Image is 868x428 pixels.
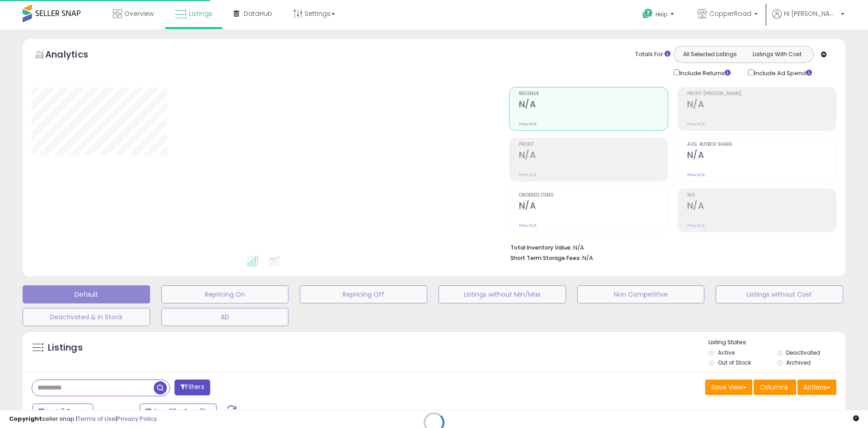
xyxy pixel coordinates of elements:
small: Prev: N/A [519,121,537,127]
button: AD [161,308,289,326]
h2: N/A [519,150,668,162]
a: Help [635,1,683,29]
span: Listings [189,9,212,18]
button: Non Competitive [577,285,705,303]
span: Overview [124,9,154,18]
small: Prev: N/A [519,172,537,178]
h2: N/A [519,99,668,111]
button: Deactivated & In Stock [23,308,150,326]
small: Prev: N/A [687,121,705,127]
div: Include Ad Spend [741,67,826,78]
button: Repricing Off [300,285,427,303]
small: Prev: N/A [687,172,705,178]
i: Get Help [642,8,653,19]
span: N/A [582,254,593,262]
b: Short Term Storage Fees: [510,254,581,262]
small: Prev: N/A [519,223,537,228]
span: CopperRoad [709,9,751,18]
span: Ordered Items [519,193,668,198]
b: Total Inventory Value: [510,244,572,251]
button: Repricing On [161,285,289,303]
span: Revenue [519,91,668,96]
div: Totals For [635,50,670,59]
span: Hi [PERSON_NAME] [784,9,838,18]
span: Help [656,10,668,18]
div: seller snap | | [9,415,157,423]
h2: N/A [519,201,668,213]
button: Listings With Cost [743,48,811,60]
a: Hi [PERSON_NAME] [772,9,844,29]
span: ROI [687,193,836,198]
button: All Selected Listings [676,48,744,60]
button: Default [23,285,150,303]
li: N/A [510,241,830,252]
h2: N/A [687,99,836,111]
span: Avg. Buybox Share [687,142,836,147]
span: DataHub [244,9,272,18]
div: Include Returns [667,67,741,78]
button: Listings without Min/Max [439,285,566,303]
span: Profit [519,142,668,147]
button: Listings without Cost [716,285,843,303]
span: Profit [PERSON_NAME] [687,91,836,96]
strong: Copyright [9,414,42,423]
small: Prev: N/A [687,223,705,228]
h2: N/A [687,201,836,213]
h2: N/A [687,150,836,162]
h5: Analytics [45,48,106,63]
